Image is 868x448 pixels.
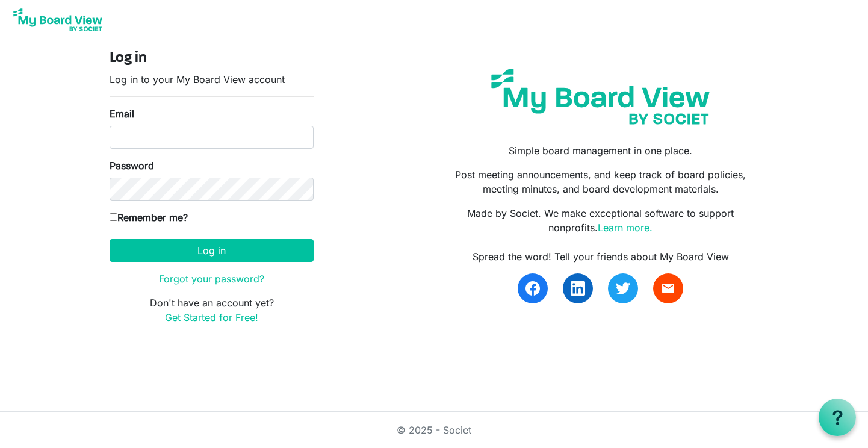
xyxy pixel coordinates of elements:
p: Post meeting announcements, and keep track of board policies, meeting minutes, and board developm... [443,167,758,196]
img: my-board-view-societ.svg [482,60,719,134]
label: Email [110,107,134,121]
a: email [653,273,683,303]
label: Password [110,158,154,173]
a: © 2025 - Societ [397,424,471,436]
div: Spread the word! Tell your friends about My Board View [443,249,758,264]
p: Don't have an account yet? [110,296,314,325]
img: twitter.svg [616,281,630,296]
button: Log in [110,239,314,262]
img: My Board View Logo [10,5,106,35]
a: Forgot your password? [159,273,264,285]
p: Simple board management in one place. [443,143,758,158]
p: Log in to your My Board View account [110,72,314,87]
h4: Log in [110,50,314,67]
input: Remember me? [110,213,117,221]
p: Made by Societ. We make exceptional software to support nonprofits. [443,206,758,235]
span: email [661,281,675,296]
label: Remember me? [110,210,188,225]
img: facebook.svg [525,281,540,296]
a: Learn more. [598,222,653,234]
a: Get Started for Free! [165,311,258,323]
img: linkedin.svg [571,281,585,296]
